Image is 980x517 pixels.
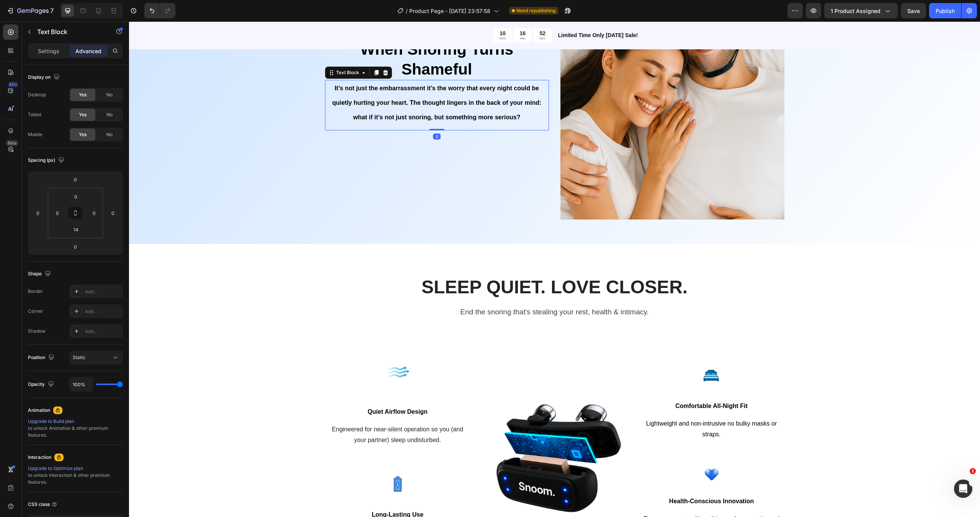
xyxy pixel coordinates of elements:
[68,174,83,185] input: 0
[28,418,123,425] div: Upgrade to Build plan
[7,81,18,88] div: 450
[831,7,880,15] span: 1 product assigned
[28,465,123,486] div: to unlock Interaction & other premium features.
[936,7,955,15] div: Publish
[28,465,123,472] div: Upgrade to Optimize plan
[514,494,650,512] span: Encourages natural breathing, reduces strain, and supports restful sleep.
[206,48,232,55] div: Text Block
[28,379,56,390] div: Opacity
[28,418,123,439] div: to unlock Animation & other premium features.
[406,7,408,15] span: /
[37,27,102,36] p: Text Block
[28,454,51,461] div: Interaction
[38,47,59,55] p: Settings
[409,7,490,15] span: Product Page - [DATE] 23:57:58
[28,501,57,508] div: CSS class
[106,91,113,98] span: No
[28,91,46,98] div: Desktop
[69,351,123,364] button: Static
[353,352,498,497] img: gempages_580708226488599465-6c0aa0ce-6468-4ce1-af3c-2ff57c8cb640.png
[563,335,602,373] img: gempages_580708226488599465-d6cdc456-deb9-43d2-a310-309fd0c7a699.png
[28,111,41,118] div: Tablet
[6,140,18,146] div: Beta
[68,241,83,252] input: 0
[50,6,54,15] p: 7
[88,207,100,219] input: 0px
[283,285,568,296] p: End the snoring that's stealing your rest, health & intimacy.
[68,191,83,202] input: 0px
[28,308,43,315] div: Corner
[85,328,121,335] div: Add...
[546,381,619,388] span: Comfortable All-Night Fit
[79,91,87,98] span: Yes
[824,3,898,18] button: 1 product assigned
[28,131,42,138] div: Mobile
[516,7,555,14] span: Need republishing
[68,224,83,235] input: 14px
[75,47,101,55] p: Advanced
[79,131,87,138] span: Yes
[567,438,598,468] img: gempages_580708226488599465-d0e97f82-28f2-467f-ac1e-a5a4364cd608.png
[28,155,66,166] div: Spacing (px)
[970,468,976,474] span: 1
[540,476,625,483] span: Health-Conscious Innovation
[286,253,566,278] h2: SLEEP QUIET. LOVE CLOSER.
[243,490,294,496] span: Long-Lasting Use
[197,403,341,425] p: Engineered for near-silent operation so you (and your partner) sleep undisturbed.
[907,8,920,14] span: Save
[28,269,52,279] div: Shape
[106,131,113,138] span: No
[203,63,413,99] strong: It’s not just the embarrassment it’s the worry that every night could be quietly hurting your hea...
[52,207,63,219] input: 0px
[28,72,61,83] div: Display on
[144,3,175,18] div: Undo/Redo
[304,112,312,118] div: 0
[32,207,44,219] input: 0
[250,444,288,482] img: gempages_580708226488599465-8bf326fd-c0eb-4796-b876-0b7bfaffc907.png
[107,207,119,219] input: 0
[85,288,121,295] div: Add...
[129,21,980,517] iframe: Design area
[73,354,85,360] span: Static
[240,322,297,379] img: gempages_580708226488599465-44f8a470-c710-4bcc-9532-ce5ff32e3801.png
[28,353,56,363] div: Position
[28,288,43,295] div: Border
[28,407,50,414] div: Animation
[3,3,57,18] button: 7
[517,399,648,416] span: Lightweight and non-intrusive no bulky masks or straps.
[85,308,121,315] div: Add...
[106,111,113,118] span: No
[79,111,87,118] span: Yes
[238,387,299,393] span: Quiet Airflow Design
[954,480,972,498] iframe: Intercom live chat
[901,3,926,18] button: Save
[70,377,93,391] input: Auto
[929,3,961,18] button: Publish
[28,328,46,335] div: Shadow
